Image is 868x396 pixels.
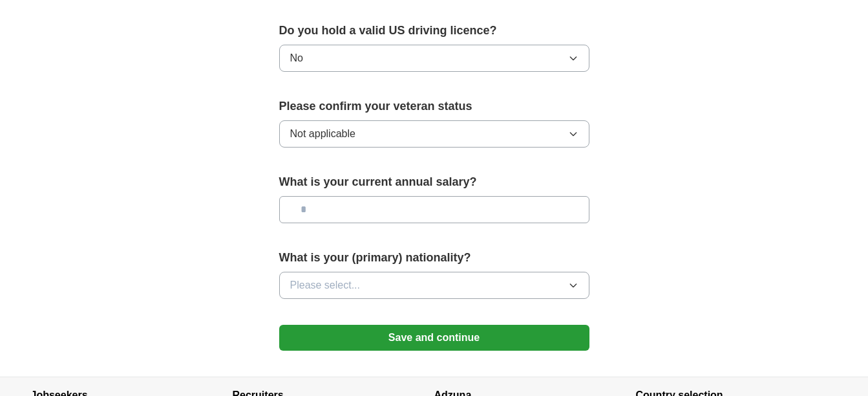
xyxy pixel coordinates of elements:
button: Please select... [279,272,589,299]
span: Please select... [290,278,361,293]
label: Please confirm your veteran status [279,98,589,115]
span: Not applicable [290,126,355,142]
label: Do you hold a valid US driving licence? [279,22,589,39]
button: No [279,45,589,72]
label: What is your current annual salary? [279,173,589,191]
button: Save and continue [279,325,589,351]
label: What is your (primary) nationality? [279,249,589,267]
span: No [290,50,303,66]
button: Not applicable [279,120,589,148]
